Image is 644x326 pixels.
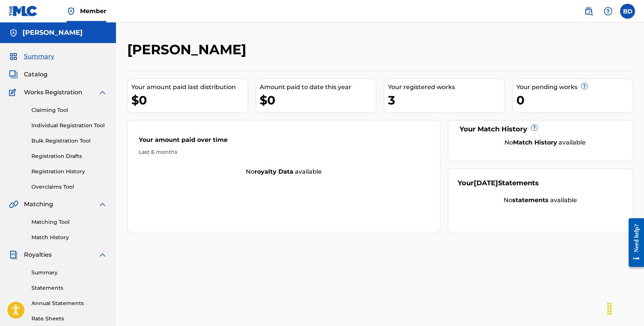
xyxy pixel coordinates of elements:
a: Registration History [31,168,107,176]
h2: [PERSON_NAME] [127,41,250,58]
span: ? [582,83,587,89]
div: Your amount paid last distribution [131,83,248,92]
div: No available [467,138,623,147]
div: Last 6 months [139,148,429,156]
div: Your registered works [388,83,504,92]
div: Your amount paid over time [139,135,429,148]
img: search [584,7,593,16]
a: CatalogCatalog [9,70,48,79]
div: Drag [604,298,616,320]
strong: statements [512,196,549,204]
div: $0 [131,92,248,109]
iframe: Resource Center [623,212,644,272]
span: Member [80,7,106,15]
a: Annual Statements [31,299,107,307]
span: [DATE] [474,179,498,187]
span: ? [531,125,537,131]
span: Works Registration [24,88,82,97]
span: Summary [24,52,54,61]
span: Royalties [24,250,52,259]
a: Registration Drafts [31,152,107,160]
a: Bulk Registration Tool [31,137,107,145]
span: Catalog [24,70,48,79]
img: expand [98,250,107,259]
strong: Match History [513,139,557,146]
div: User Menu [620,4,635,19]
img: MLC Logo [9,6,38,16]
a: Claiming Tool [31,106,107,114]
div: Your Statements [458,178,539,188]
a: SummarySummary [9,52,54,61]
img: Top Rightsholder [67,7,76,16]
a: Statements [31,284,107,292]
div: No available [128,167,440,176]
img: expand [98,200,107,209]
strong: royalty data [254,168,293,175]
div: 3 [388,92,504,109]
img: help [604,7,613,16]
img: expand [98,88,107,97]
img: Works Registration [9,88,19,97]
a: Rate Sheets [31,315,107,323]
img: Catalog [9,70,18,79]
a: Public Search [581,4,596,19]
a: Matching Tool [31,218,107,226]
img: Accounts [9,28,18,37]
a: Individual Registration Tool [31,122,107,130]
div: $0 [260,92,376,109]
a: Match History [31,234,107,241]
div: No available [458,196,623,205]
div: Your pending works [516,83,633,92]
a: Summary [31,269,107,277]
iframe: Chat Widget [607,290,644,326]
span: Matching [24,200,53,209]
img: Matching [9,200,18,209]
img: Summary [9,52,18,61]
a: Overclaims Tool [31,183,107,191]
div: Help [601,4,616,19]
h5: Mike Pensado [22,28,83,37]
div: 0 [516,92,633,109]
img: Royalties [9,250,18,259]
div: Your Match History [458,124,623,134]
div: Amount paid to date this year [260,83,376,92]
